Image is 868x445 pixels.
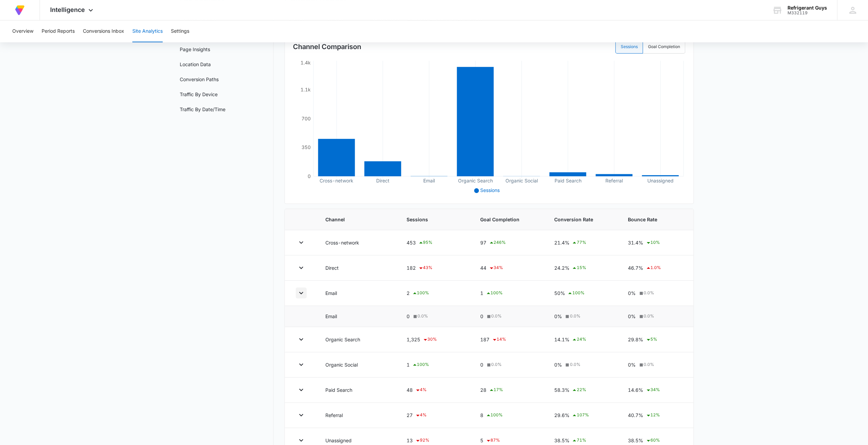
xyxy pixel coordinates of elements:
a: Page Insights [180,46,210,53]
div: 0% [628,313,682,320]
div: 17 % [489,386,503,394]
div: 21.4% [554,239,611,247]
div: 5 % [646,336,657,344]
tspan: Email [423,178,435,183]
div: 0% [554,361,611,368]
div: 14 % [492,336,506,344]
div: 0 [480,313,538,320]
div: 100 % [567,289,584,297]
div: 34 % [489,264,503,272]
img: Volusion [14,4,26,16]
div: 87 % [486,436,500,445]
div: 30 % [423,336,437,344]
div: 29.6% [554,411,611,419]
span: Sessions [407,216,464,223]
button: Toggle Row Expanded [296,410,307,420]
div: 5 [480,436,538,445]
div: 4 % [415,411,427,419]
tspan: 700 [301,115,311,121]
div: 43 % [418,264,432,272]
div: 100 % [412,361,429,369]
button: Toggle Row Expanded [296,334,307,345]
div: 8 [480,411,538,419]
div: 50% [554,289,611,297]
div: 100 % [486,289,503,297]
div: 28 [480,386,538,394]
div: 246 % [489,239,506,247]
div: 77 % [572,239,586,247]
td: Direct [317,255,398,281]
td: Paid Search [317,377,398,403]
tspan: Unassigned [647,178,674,184]
div: 46.7% [628,264,682,272]
div: 0.0 % [564,313,580,319]
div: 10 % [646,239,660,247]
div: 24 % [572,336,586,344]
td: Organic Search [317,327,398,352]
div: 15 % [572,264,586,272]
span: Channel [325,216,390,223]
a: Traffic By Date/Time [180,106,225,113]
button: Conversions Inbox [83,20,124,42]
div: 95 % [418,239,432,247]
div: 27 [407,411,464,419]
div: 14.1% [554,336,611,344]
div: 34 % [646,386,660,394]
div: 107 % [572,411,589,419]
tspan: Paid Search [554,178,581,183]
button: Toggle Row Expanded [296,237,307,248]
button: Site Analytics [132,20,163,42]
div: 44 [480,264,538,272]
div: 0% [628,290,682,297]
div: 1 [407,361,464,369]
div: 2 [407,289,464,297]
div: 13 [407,436,464,445]
div: 22 % [572,386,586,394]
button: Toggle Row Expanded [296,359,307,370]
span: Intelligence [50,6,85,13]
div: 31.4% [628,239,682,247]
tspan: Cross-network [320,178,353,183]
td: Organic Social [317,352,398,377]
h3: Channel Comparison [293,42,361,52]
div: 1 [480,289,538,297]
a: Location Data [180,61,211,68]
div: 100 % [486,411,503,419]
span: Sessions [480,187,500,193]
div: 0 [480,361,538,368]
div: 4 % [415,386,427,394]
div: 71 % [572,436,586,445]
td: Referral [317,403,398,428]
div: 0.0 % [486,313,502,319]
div: 60 % [646,436,660,445]
span: Goal Completion [480,216,538,223]
tspan: Organic Search [458,178,493,184]
label: Goal Completion [643,40,685,54]
span: Conversion Rate [554,216,611,223]
button: Toggle Row Expanded [296,262,307,273]
div: 0.0 % [638,313,654,319]
tspan: Organic Social [505,178,538,184]
div: 187 [480,336,538,344]
div: 24.2% [554,264,611,272]
div: 92 % [415,436,429,445]
td: Email [317,306,398,327]
div: account name [788,5,827,11]
button: Period Reports [42,20,75,42]
tspan: 1.4k [300,60,311,65]
div: 453 [407,239,464,247]
div: 0% [554,313,611,320]
div: 58.3% [554,386,611,394]
div: 40.7% [628,411,682,419]
tspan: 1.1k [300,87,311,92]
div: 1,325 [407,336,464,344]
div: 1.0 % [646,264,661,272]
a: Conversion Paths [180,76,219,83]
tspan: 350 [301,144,311,150]
div: 12 % [646,411,660,419]
div: 38.5% [628,436,682,445]
div: 0.0 % [412,313,428,319]
div: 48 [407,386,464,394]
label: Sessions [615,40,643,54]
div: 38.5% [554,436,611,445]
